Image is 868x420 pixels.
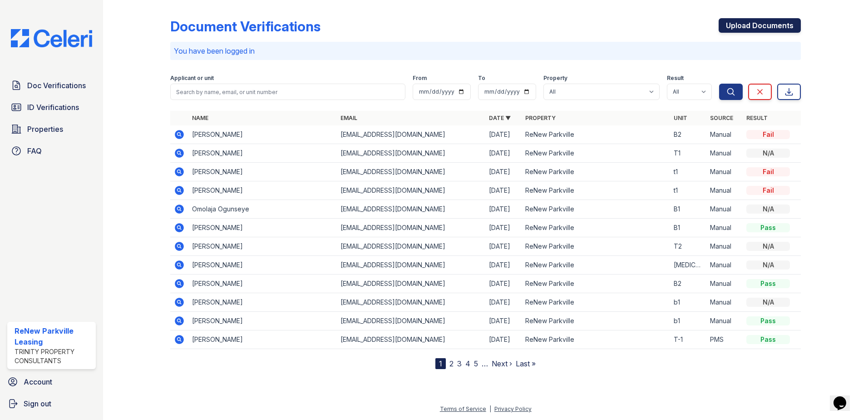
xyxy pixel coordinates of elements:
td: [PERSON_NAME] [188,256,337,275]
div: | [489,405,491,412]
td: Omolaja Ogunseye [188,200,337,219]
td: Manual [706,200,743,219]
td: [EMAIL_ADDRESS][DOMAIN_NAME] [337,144,485,163]
a: 2 [449,359,454,368]
label: Property [543,75,567,82]
td: ReNew Parkville [522,200,670,219]
a: Property [525,115,556,121]
td: [DATE] [485,219,522,237]
label: Applicant or unit [170,75,214,82]
img: CE_Logo_Blue-a8612792a0a2168367f1c8372b55b34899dd931a85d93a1a3d3e32e68fde9ad4.png [4,29,99,47]
td: [DATE] [485,163,522,181]
div: Pass [746,335,790,344]
td: [EMAIL_ADDRESS][DOMAIN_NAME] [337,200,485,219]
label: To [478,75,485,82]
td: [EMAIL_ADDRESS][DOMAIN_NAME] [337,125,485,144]
span: Doc Verifications [27,80,86,91]
td: [DATE] [485,181,522,200]
a: Doc Verifications [7,76,96,95]
div: Trinity Property Consultants [15,347,92,365]
a: Terms of Service [440,405,486,412]
td: Manual [706,163,743,181]
td: [EMAIL_ADDRESS][DOMAIN_NAME] [337,293,485,312]
div: Fail [746,130,790,139]
td: Manual [706,219,743,237]
td: T1 [670,144,706,163]
td: Manual [706,125,743,144]
td: [DATE] [485,256,522,275]
td: [PERSON_NAME] [188,312,337,330]
iframe: chat widget [830,384,859,411]
div: N/A [746,242,790,251]
td: B1 [670,200,706,219]
span: Account [24,376,52,387]
td: b1 [670,312,706,330]
div: ReNew Parkville Leasing [15,325,92,347]
a: Name [192,115,208,121]
td: ReNew Parkville [522,330,670,349]
div: Document Verifications [170,18,321,35]
td: ReNew Parkville [522,125,670,144]
div: Pass [746,316,790,325]
a: Source [710,115,733,121]
td: [DATE] [485,144,522,163]
td: Manual [706,181,743,200]
a: FAQ [7,142,96,160]
span: … [482,358,488,369]
a: 3 [457,359,462,368]
span: FAQ [27,145,42,156]
a: Email [340,115,357,121]
td: Manual [706,256,743,275]
td: Manual [706,237,743,256]
td: t1 [670,163,706,181]
a: Upload Documents [719,18,801,33]
td: B1 [670,219,706,237]
td: ReNew Parkville [522,144,670,163]
td: [MEDICAL_DATA] [670,256,706,275]
div: N/A [746,260,790,270]
td: [PERSON_NAME] [188,293,337,312]
td: [PERSON_NAME] [188,163,337,181]
td: [PERSON_NAME] [188,125,337,144]
td: ReNew Parkville [522,163,670,181]
td: Manual [706,312,743,330]
td: [PERSON_NAME] [188,237,337,256]
a: Next › [492,359,512,368]
label: From [413,75,427,82]
td: [DATE] [485,330,522,349]
td: PMS [706,330,743,349]
td: [EMAIL_ADDRESS][DOMAIN_NAME] [337,330,485,349]
td: [PERSON_NAME] [188,219,337,237]
td: [PERSON_NAME] [188,275,337,293]
td: ReNew Parkville [522,237,670,256]
td: ReNew Parkville [522,275,670,293]
div: Pass [746,223,790,232]
div: N/A [746,149,790,158]
span: Sign out [24,398,51,409]
td: T2 [670,237,706,256]
a: Sign out [4,395,99,413]
span: Properties [27,124,63,135]
td: [EMAIL_ADDRESS][DOMAIN_NAME] [337,312,485,330]
a: 5 [474,359,478,368]
td: [EMAIL_ADDRESS][DOMAIN_NAME] [337,275,485,293]
div: 1 [435,358,446,369]
label: Result [667,75,684,82]
td: ReNew Parkville [522,312,670,330]
td: [EMAIL_ADDRESS][DOMAIN_NAME] [337,181,485,200]
td: [PERSON_NAME] [188,144,337,163]
td: [PERSON_NAME] [188,181,337,200]
div: N/A [746,298,790,307]
a: Account [4,373,99,391]
td: [DATE] [485,312,522,330]
a: Date ▼ [489,115,511,121]
td: Manual [706,144,743,163]
a: ID Verifications [7,98,96,116]
td: T-1 [670,330,706,349]
td: ReNew Parkville [522,293,670,312]
td: [EMAIL_ADDRESS][DOMAIN_NAME] [337,219,485,237]
div: Fail [746,186,790,195]
td: [EMAIL_ADDRESS][DOMAIN_NAME] [337,256,485,275]
td: B2 [670,275,706,293]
